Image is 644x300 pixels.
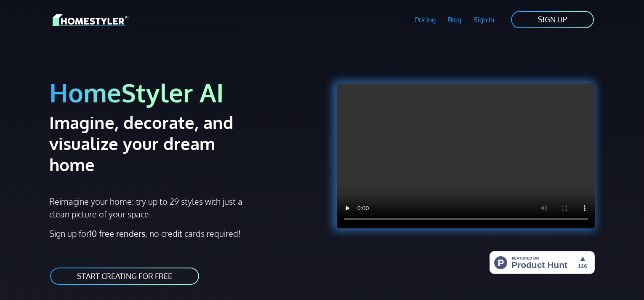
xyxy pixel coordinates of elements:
[49,112,263,175] h2: Imagine, decorate, and visualize your dream home
[53,13,128,27] img: HomeStyler AI logo
[409,10,442,29] a: Pricing
[89,228,145,239] strong: 10 free renders
[49,267,200,286] a: START CREATING FOR FREE
[467,10,500,29] a: Sign In
[49,227,317,240] p: Sign up for , no credit cards required!
[49,195,250,220] p: Reimagine your home: try up to 29 styles with just a clean picture of your space.
[49,77,317,108] h1: HomeStyler AI
[510,10,595,29] a: SIGN UP
[442,10,467,29] a: Blog
[490,251,595,274] img: HomeStyler AI - Interior Design Made Easy: One Click to Your Dream Home | Product Hunt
